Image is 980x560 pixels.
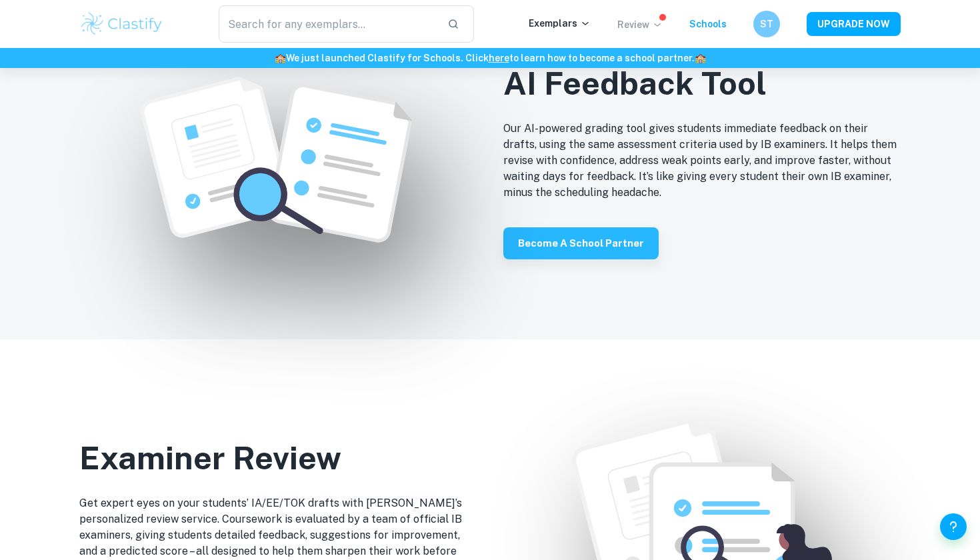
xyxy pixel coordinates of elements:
[503,236,659,249] a: Become a School Partner
[79,437,477,479] h2: Examiner Review
[503,62,901,105] h2: AI Feedback Tool
[503,227,659,259] button: Become a School Partner
[275,53,286,63] span: 🏫
[141,77,416,245] img: Ai Feedback Tool
[695,53,706,63] span: 🏫
[807,12,901,36] button: UPGRADE NOW
[3,51,977,65] h6: We just launched Clastify for Schools. Click to learn how to become a school partner.
[489,53,509,63] a: here
[219,5,437,43] input: Search for any exemplars...
[759,17,775,31] h6: ST
[529,16,591,31] p: Exemplars
[79,11,164,37] img: Clastify logo
[503,121,901,201] p: Our AI-powered grading tool gives students immediate feedback on their drafts, using the same ass...
[617,17,663,32] p: Review
[689,19,727,29] a: Schools
[940,513,967,540] button: Help and Feedback
[753,11,780,37] button: ST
